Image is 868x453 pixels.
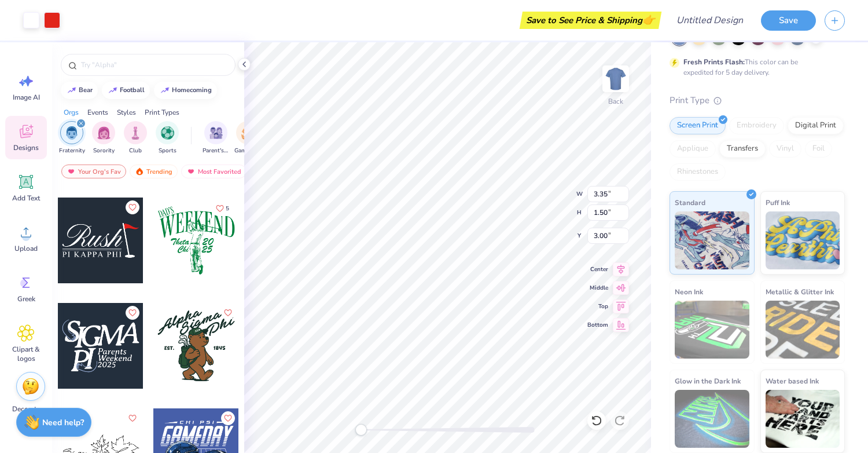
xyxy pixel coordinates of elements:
span: Puff Ink [766,196,790,209]
button: filter button [92,121,115,155]
div: Vinyl [769,140,801,158]
button: Like [221,306,235,320]
div: Embroidery [729,117,784,134]
img: Water based Ink [766,390,840,448]
img: Glow in the Dark Ink [675,390,749,448]
div: homecoming [172,87,212,93]
div: Back [608,96,623,107]
div: Accessibility label [355,424,367,436]
button: homecoming [154,82,217,99]
img: most_fav.gif [67,167,76,176]
span: Upload [14,244,38,253]
span: Standard [675,196,705,209]
button: filter button [124,121,147,155]
span: Image AI [13,93,40,102]
img: Fraternity Image [65,126,78,140]
span: Bottom [587,320,608,330]
img: trend_line.gif [108,87,117,94]
button: Like [126,306,139,320]
img: most_fav.gif [186,167,196,176]
div: Trending [130,165,178,178]
span: Sorority [93,147,115,155]
div: Your Org's Fav [61,165,126,178]
span: Center [587,265,608,274]
div: Print Type [670,94,845,107]
span: Clipart & logos [7,345,45,363]
img: Club Image [129,126,142,140]
div: Print Types [145,107,179,118]
div: Rhinestones [670,163,726,181]
div: Events [87,107,108,118]
button: Save [761,10,816,31]
img: Neon Ink [675,301,749,359]
div: Screen Print [670,117,726,134]
span: Parent's Weekend [203,147,229,155]
div: Transfers [719,140,766,158]
img: Parent's Weekend Image [209,126,223,140]
img: Standard [675,211,749,269]
span: Game Day [234,147,261,155]
span: Metallic & Glitter Ink [766,286,834,298]
button: bear [61,82,98,99]
div: Save to See Price & Shipping [523,12,659,29]
img: Sports Image [161,126,174,140]
div: Styles [117,107,136,118]
span: Water based Ink [766,375,819,387]
span: Glow in the Dark Ink [675,375,741,387]
div: filter for Sorority [92,121,115,155]
button: filter button [234,121,261,155]
button: filter button [59,121,85,155]
div: filter for Sports [156,121,179,155]
img: Puff Ink [766,211,840,269]
div: Orgs [64,107,79,118]
button: Like [126,411,139,425]
strong: Need help? [42,417,84,428]
div: This color can be expedited for 5 day delivery. [683,57,826,78]
input: Try "Alpha" [80,59,228,71]
img: trend_line.gif [160,87,170,94]
div: Digital Print [788,117,844,134]
div: Foil [805,140,832,158]
img: Metallic & Glitter Ink [766,301,840,359]
strong: Fresh Prints Flash: [683,57,745,67]
button: filter button [156,121,179,155]
span: Top [587,302,608,311]
img: Back [604,67,627,90]
img: Game Day Image [241,126,255,140]
span: 👉 [642,13,655,27]
input: Untitled Design [667,9,752,32]
button: Like [211,200,234,216]
button: Like [126,200,139,214]
span: Middle [587,283,608,293]
span: Greek [17,294,35,304]
span: Decorate [12,404,40,414]
button: filter button [203,121,229,155]
img: Sorority Image [97,126,111,140]
div: Applique [670,140,716,158]
div: Most Favorited [181,165,247,178]
span: Add Text [12,193,40,203]
span: Designs [13,143,39,152]
div: filter for Game Day [234,121,261,155]
span: Neon Ink [675,286,703,298]
img: trending.gif [135,167,144,176]
button: football [102,82,150,99]
button: Like [221,411,235,425]
div: filter for Club [124,121,147,155]
div: filter for Fraternity [59,121,85,155]
div: football [120,87,145,93]
div: bear [79,87,93,93]
span: Fraternity [59,147,85,155]
span: 5 [226,206,229,211]
img: trend_line.gif [67,87,76,94]
span: Club [129,147,142,155]
span: Sports [159,147,176,155]
div: filter for Parent's Weekend [203,121,229,155]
